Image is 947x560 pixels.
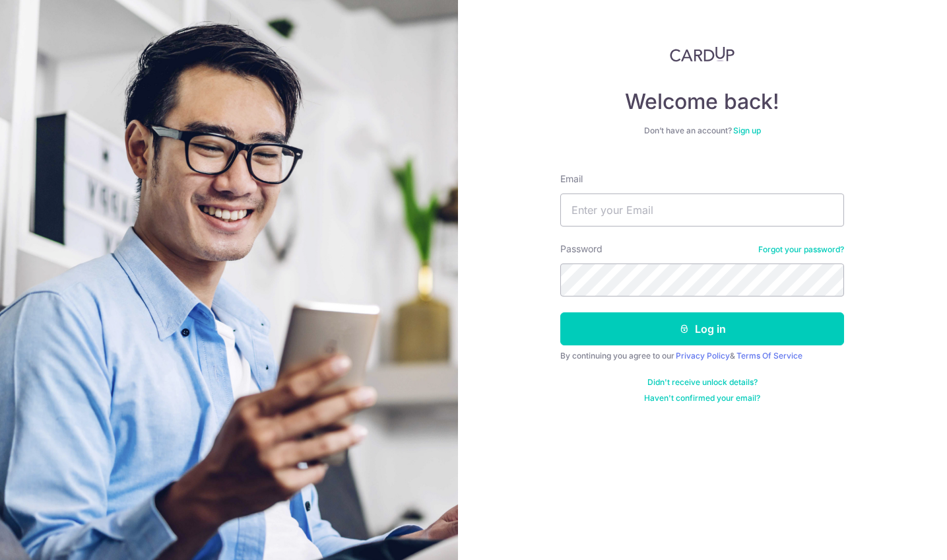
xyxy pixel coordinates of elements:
[560,312,844,345] button: Log in
[560,172,583,186] label: Email
[676,351,730,361] a: Privacy Policy
[670,46,735,62] img: CardUp Logo
[560,351,844,361] div: By continuing you agree to our &
[733,125,761,135] a: Sign up
[560,125,844,136] div: Don’t have an account?
[560,193,844,227] input: Enter your Email
[736,351,802,361] a: Terms Of Service
[644,393,760,403] a: Haven't confirmed your email?
[647,377,758,388] a: Didn't receive unlock details?
[758,244,844,255] a: Forgot your password?
[560,242,603,256] label: Password
[560,88,844,115] h4: Welcome back!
